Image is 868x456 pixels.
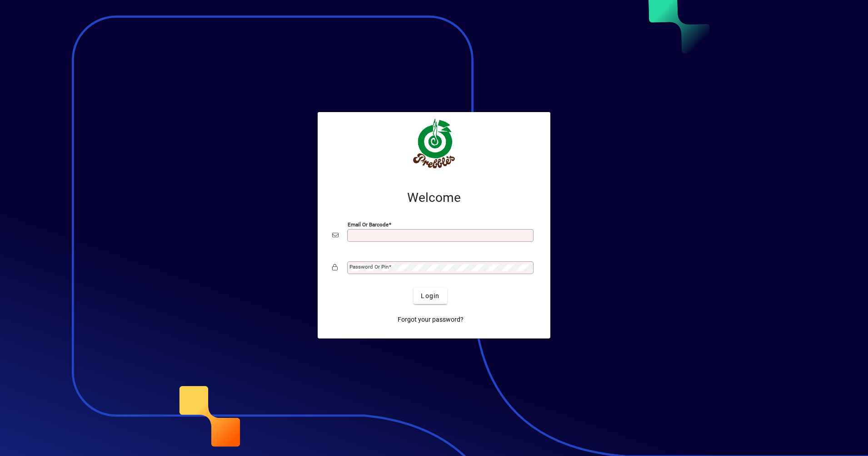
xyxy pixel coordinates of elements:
mat-label: Email or Barcode [348,221,389,228]
a: Forgot your password? [394,311,467,328]
span: Login [421,291,439,301]
mat-label: Password or Pin [349,264,389,270]
h2: Welcome [332,190,536,206]
span: Forgot your password? [398,315,464,324]
button: Login [414,288,447,304]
